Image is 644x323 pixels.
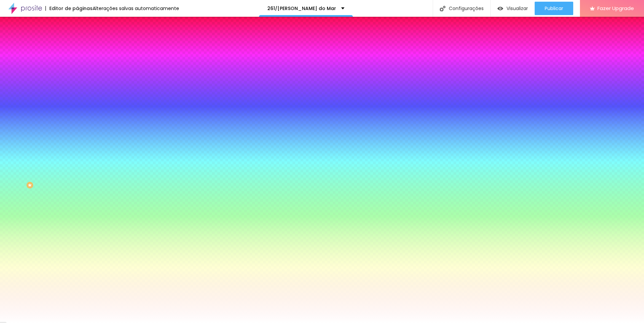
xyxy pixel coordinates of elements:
button: Visualizar [491,2,535,15]
span: Visualizar [506,6,528,11]
div: Alterações salvas automaticamente [93,6,179,11]
img: view-1.svg [497,6,503,11]
p: 261/[PERSON_NAME] do Mar [267,6,336,11]
img: Icone [440,6,445,11]
span: Publicar [545,6,563,11]
div: Editor de páginas [45,6,93,11]
span: Fazer Upgrade [597,5,634,11]
button: Publicar [535,2,573,15]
